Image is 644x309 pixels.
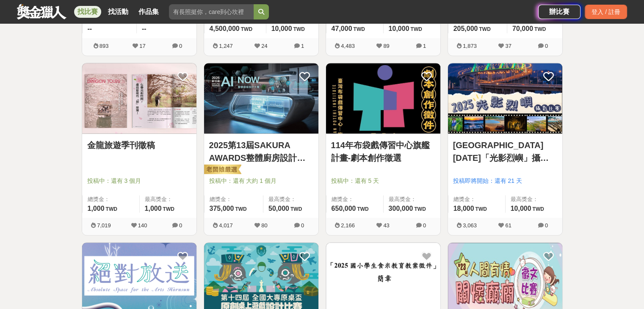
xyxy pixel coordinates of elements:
[105,6,132,18] a: 找活動
[389,195,435,204] span: 最高獎金：
[389,25,409,32] span: 10,000
[204,63,318,134] img: Cover Image
[145,195,191,204] span: 最高獎金：
[410,26,422,32] span: TWD
[414,206,426,212] span: TWD
[74,6,101,18] a: 找比賽
[511,205,531,212] span: 10,000
[169,4,254,19] input: 有長照挺你，care到心坎裡！青春出手，拍出照顧 影音徵件活動
[357,206,368,212] span: TWD
[301,222,304,229] span: 0
[453,139,557,164] a: [GEOGRAPHIC_DATA][DATE]「光影烈嶼」攝影比賽
[219,43,233,49] span: 1,247
[271,25,292,32] span: 10,000
[179,222,182,229] span: 0
[210,195,258,204] span: 總獎金：
[268,205,289,212] span: 50,000
[389,205,413,212] span: 300,000
[106,206,117,212] span: TWD
[512,25,533,32] span: 70,000
[423,43,426,49] span: 1
[545,222,548,229] span: 0
[475,206,486,212] span: TWD
[87,177,191,185] span: 投稿中：還有 3 個月
[301,43,304,49] span: 1
[341,222,355,229] span: 2,166
[341,43,355,49] span: 4,483
[479,26,490,32] span: TWD
[268,195,313,204] span: 最高獎金：
[290,206,302,212] span: TWD
[135,6,162,18] a: 作品集
[545,43,548,49] span: 0
[97,222,111,229] span: 7,019
[241,26,252,32] span: TWD
[145,205,162,212] span: 1,000
[505,43,511,49] span: 37
[210,25,240,32] span: 4,500,000
[585,5,627,19] div: 登入 / 註冊
[505,222,511,229] span: 61
[453,205,474,212] span: 18,000
[138,222,147,229] span: 140
[163,206,174,212] span: TWD
[453,195,500,204] span: 總獎金：
[383,222,389,229] span: 43
[423,222,426,229] span: 0
[353,26,365,32] span: TWD
[326,63,440,134] img: Cover Image
[261,43,267,49] span: 24
[293,26,305,32] span: TWD
[142,25,146,32] span: --
[210,205,234,212] span: 375,000
[261,222,267,229] span: 80
[179,43,182,49] span: 0
[538,5,580,19] a: 辦比賽
[448,63,562,134] img: Cover Image
[453,177,557,185] span: 投稿即將開始：還有 21 天
[100,43,109,49] span: 893
[453,25,478,32] span: 205,000
[82,63,196,134] img: Cover Image
[88,205,105,212] span: 1,000
[332,195,378,204] span: 總獎金：
[532,206,544,212] span: TWD
[463,222,477,229] span: 3,063
[202,164,241,176] img: 老闆娘嚴選
[139,43,145,49] span: 17
[88,25,92,32] span: --
[88,195,134,204] span: 總獎金：
[463,43,477,49] span: 1,873
[209,177,313,185] span: 投稿中：還有 大約 1 個月
[332,25,352,32] span: 47,000
[219,222,233,229] span: 4,017
[235,206,246,212] span: TWD
[332,205,356,212] span: 650,000
[209,139,313,164] a: 2025第13屆SAKURA AWARDS整體廚房設計大賽
[87,139,191,152] a: 金龍旅遊季刊徵稿
[331,177,435,185] span: 投稿中：還有 5 天
[331,139,435,164] a: 114年布袋戲傳習中心旗艦計畫-劇本創作徵選
[383,43,389,49] span: 89
[534,26,546,32] span: TWD
[511,195,557,204] span: 最高獎金：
